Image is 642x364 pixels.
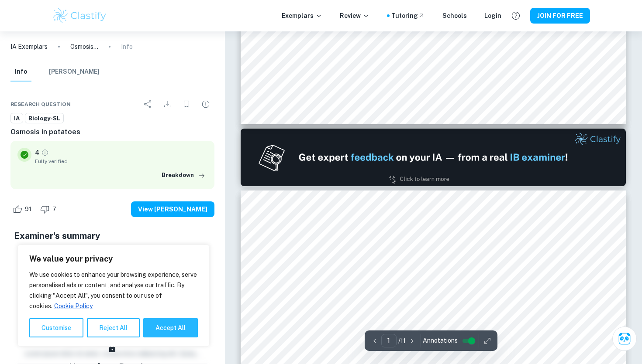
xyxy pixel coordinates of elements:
a: Cookie Policy [54,302,93,310]
a: Biology-SL [25,113,64,124]
img: Ad [241,129,626,186]
button: Ask Clai [612,327,637,351]
span: 7 [48,205,61,214]
a: IA Exemplars [10,42,48,51]
p: Exemplars [282,11,322,20]
a: IA [10,113,23,124]
div: Like [10,202,36,216]
button: Customise [29,318,83,337]
span: Annotations [423,336,458,345]
button: [PERSON_NAME] [49,62,100,82]
span: Biology-SL [25,114,63,123]
a: Grade fully verified [41,149,49,156]
div: We value your privacy [17,245,210,347]
p: We use cookies to enhance your browsing experience, serve personalised ads or content, and analys... [29,269,198,311]
div: Report issue [197,95,214,113]
button: Breakdown [159,169,207,182]
a: Schools [442,11,467,20]
button: Info [10,62,31,82]
div: Bookmark [178,95,195,113]
span: 91 [20,205,36,214]
button: Accept All [143,318,198,337]
p: We value your privacy [29,254,198,264]
h6: Osmosis in potatoes [10,127,214,137]
button: Help and Feedback [508,8,523,23]
img: Clastify logo [52,7,107,24]
div: Dislike [38,202,61,216]
a: Login [484,11,501,20]
p: Info [121,42,133,51]
div: Share [139,95,157,113]
p: / 11 [398,336,406,346]
span: IA [11,114,23,123]
a: Tutoring [391,11,425,20]
button: View [PERSON_NAME] [131,201,214,217]
div: Download [159,95,176,113]
span: Research question [10,100,71,108]
button: JOIN FOR FREE [530,8,590,24]
p: Review [340,11,369,20]
p: Osmosis in potatoes [70,42,98,51]
h5: Examiner's summary [14,229,211,242]
p: 4 [35,148,39,157]
span: Fully verified [35,157,207,165]
button: Reject All [87,318,140,337]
